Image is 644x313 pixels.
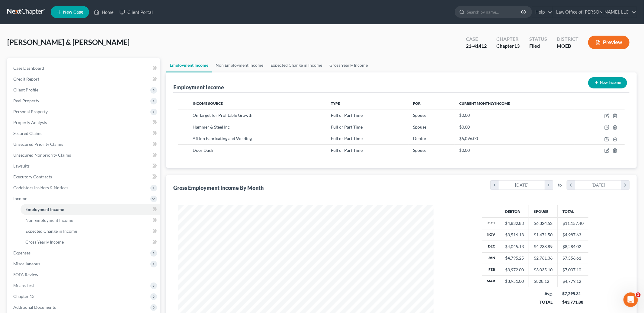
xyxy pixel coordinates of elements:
span: Affton Fabricating and Welding [193,136,252,141]
span: Hammer & Steel Inc [193,124,230,129]
a: Unsecured Nonpriority Claims [8,150,160,161]
a: Help [532,7,553,18]
span: Secured Claims [13,131,42,136]
span: Full or Part Time [331,136,363,141]
span: Door Dash [193,148,213,153]
th: Feb [482,264,500,276]
span: Case Dashboard [13,65,44,71]
div: Gross Employment Income By Month [173,184,264,191]
a: Non Employment Income [21,215,160,226]
th: Dec [482,241,500,252]
div: $43,771.88 [562,299,584,305]
div: $4,832.88 [505,220,524,226]
span: 13 [514,43,520,49]
span: Full or Part Time [331,113,363,118]
span: Spouse [413,113,427,118]
a: Employment Income [21,204,160,215]
div: Chapter [496,43,520,50]
div: $6,324.52 [534,220,553,226]
span: Income [13,196,27,201]
a: Gross Yearly Income [21,237,160,248]
input: Search by name... [467,6,522,18]
td: $8,284.02 [558,241,589,252]
a: Gross Yearly Income [326,58,371,72]
span: SOFA Review [13,272,38,277]
span: Client Profile [13,87,38,92]
span: Codebtors Insiders & Notices [13,185,68,190]
span: Personal Property [13,109,48,114]
span: Real Property [13,98,39,103]
div: District [557,36,578,43]
div: $3,516.13 [505,232,524,238]
span: Current Monthly Income [460,101,510,106]
div: $1,471.50 [534,232,553,238]
a: Law Office of [PERSON_NAME], LLC [553,7,636,18]
span: Non Employment Income [25,218,73,223]
div: $3,951.00 [505,278,524,284]
div: TOTAL [534,299,553,305]
th: Oct [482,218,500,229]
span: Expected Change in Income [25,228,77,234]
th: Mar [482,276,500,287]
div: Avg. [534,291,553,297]
td: $4,779.12 [558,276,589,287]
th: Spouse [529,205,558,217]
a: Home [91,7,117,18]
th: Jan [482,252,500,264]
span: Full or Part Time [331,148,363,153]
div: Filed [529,43,547,50]
div: Case [466,36,487,43]
span: Gross Yearly Income [25,239,64,244]
a: Property Analysis [8,117,160,128]
a: Secured Claims [8,128,160,139]
span: 1 [636,292,641,297]
span: $0.00 [460,113,470,118]
span: Unsecured Nonpriority Claims [13,152,71,158]
a: SOFA Review [8,269,160,280]
a: Unsecured Priority Claims [8,139,160,150]
span: Chapter 13 [13,294,34,299]
iframe: Intercom live chat [623,292,638,307]
i: chevron_right [621,180,629,190]
a: Executory Contracts [8,171,160,182]
span: Full or Part Time [331,124,363,129]
span: On Target for Profitable Growth [193,113,252,118]
td: $7,556.61 [558,252,589,264]
a: Credit Report [8,74,160,85]
div: $4,238.89 [534,244,553,250]
div: [DATE] [575,180,621,190]
a: Lawsuits [8,161,160,171]
span: For [413,101,421,106]
span: [PERSON_NAME] & [PERSON_NAME] [7,38,130,46]
div: $828.12 [534,278,553,284]
span: Type [331,101,340,106]
div: $3,972.00 [505,267,524,273]
span: Credit Report [13,76,39,81]
a: Non Employment Income [212,58,267,72]
i: chevron_right [545,180,553,190]
span: $0.00 [460,124,470,129]
div: $2,761.36 [534,255,553,261]
div: Chapter [496,36,520,43]
div: $4,045.13 [505,244,524,250]
a: Case Dashboard [8,63,160,74]
span: $0.00 [460,148,470,153]
span: Expenses [13,250,30,255]
i: chevron_left [567,180,575,190]
span: Spouse [413,124,427,129]
th: Debtor [500,205,529,217]
button: New Income [588,77,627,88]
a: Client Portal [117,7,156,18]
div: $3,035.10 [534,267,553,273]
div: MOEB [557,43,578,50]
div: Status [529,36,547,43]
th: Nov [482,229,500,241]
span: Executory Contracts [13,174,52,179]
span: $5,096.00 [460,136,478,141]
span: Miscellaneous [13,261,40,266]
div: 21-41412 [466,43,487,50]
span: Property Analysis [13,120,47,125]
span: Means Test [13,283,34,288]
a: Employment Income [166,58,212,72]
i: chevron_left [491,180,499,190]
